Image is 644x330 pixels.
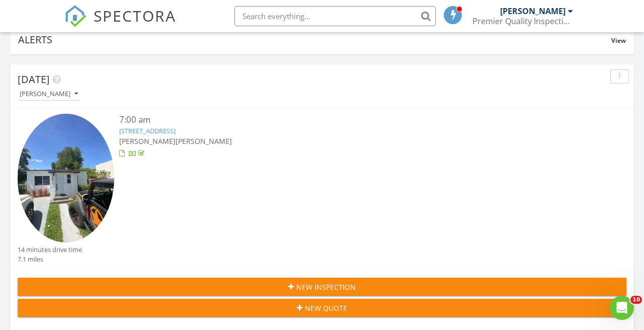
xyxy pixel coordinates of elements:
[296,282,356,292] span: New Inspection
[18,33,611,46] div: Alerts
[472,16,573,26] div: Premier Quality Inspections
[611,36,626,45] span: View
[18,245,82,255] div: 14 minutes drive time
[500,6,566,16] div: [PERSON_NAME]
[18,278,626,296] button: New Inspection
[119,114,576,126] div: 7:00 am
[610,296,634,320] iframe: Intercom live chat
[305,303,347,313] span: New Quote
[18,72,50,86] span: [DATE]
[94,5,176,26] span: SPECTORA
[18,114,626,264] a: 7:00 am [STREET_ADDRESS] [PERSON_NAME][PERSON_NAME] 14 minutes drive time 7.1 miles
[176,136,232,146] span: [PERSON_NAME]
[18,88,80,101] button: [PERSON_NAME]
[18,299,626,317] button: New Quote
[64,5,87,27] img: The Best Home Inspection Software - Spectora
[630,296,642,304] span: 10
[64,14,176,35] a: SPECTORA
[20,91,78,98] div: [PERSON_NAME]
[119,136,176,146] span: [PERSON_NAME]
[234,6,436,26] input: Search everything...
[18,114,114,242] img: 9180112%2Fcover_photos%2FQpLnbpeMR3DqtaRFA05U%2Fsmall.jpg
[119,126,176,135] a: [STREET_ADDRESS]
[18,255,82,264] div: 7.1 miles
